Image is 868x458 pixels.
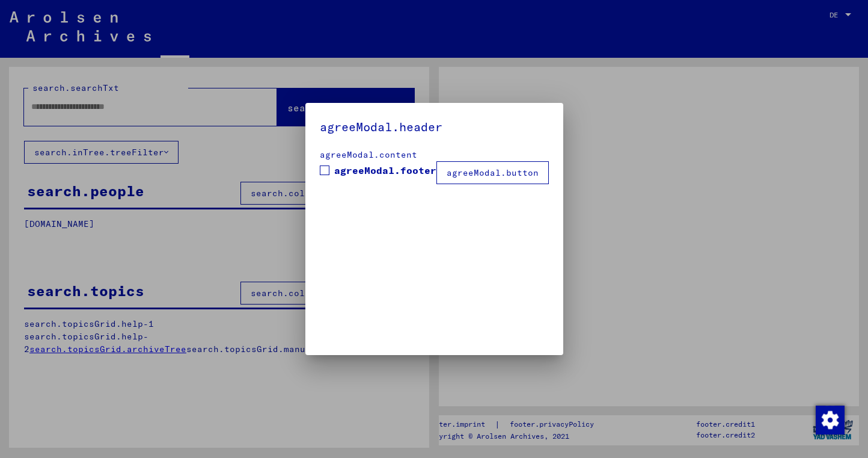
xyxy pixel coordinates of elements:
span: agreeModal.footer [334,163,436,178]
div: Zustimmung ändern [815,405,844,434]
img: Zustimmung ändern [816,406,845,435]
button: agreeModal.button [436,161,549,184]
h5: agreeModal.header [320,117,549,137]
div: agreeModal.content [320,149,549,161]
